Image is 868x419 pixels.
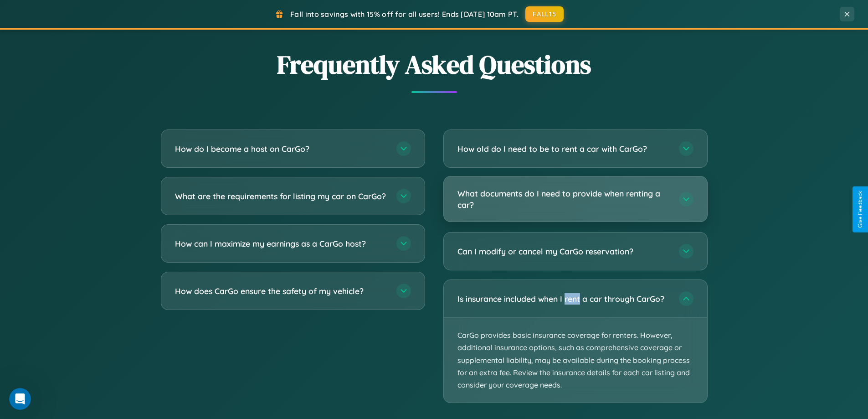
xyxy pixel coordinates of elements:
h3: How can I maximize my earnings as a CarGo host? [175,238,387,249]
h3: Can I modify or cancel my CarGo reservation? [457,246,670,257]
h3: How does CarGo ensure the safety of my vehicle? [175,285,387,297]
h3: What documents do I need to provide when renting a car? [457,188,670,210]
h3: How do I become a host on CarGo? [175,143,387,155]
span: Fall into savings with 15% off for all users! Ends [DATE] 10am PT. [290,10,519,19]
h2: Frequently Asked Questions [161,47,708,82]
p: CarGo provides basic insurance coverage for renters. However, additional insurance options, such ... [444,318,707,403]
iframe: Intercom live chat [9,388,31,410]
button: FALL15 [525,6,564,22]
h3: Is insurance included when I rent a car through CarGo? [457,293,670,305]
h3: What are the requirements for listing my car on CarGo? [175,191,387,202]
div: Give Feedback [857,191,863,228]
h3: How old do I need to be to rent a car with CarGo? [457,143,670,155]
